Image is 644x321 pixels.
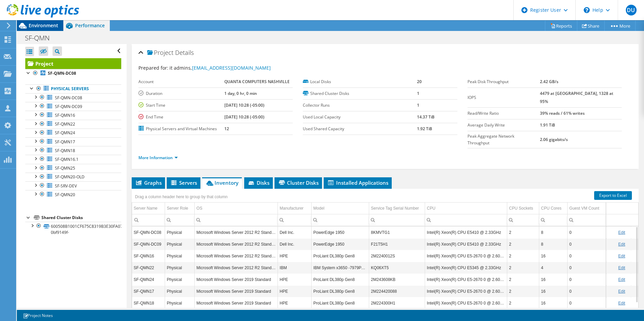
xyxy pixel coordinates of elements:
td: Column OS, Value Microsoft Windows Server 2019 Standard [195,285,278,297]
td: Column Model, Value ProLiant DL380p Gen8 [312,297,369,309]
span: Disks [248,179,269,186]
td: Column Service Tag Serial Number, Value KQ06XT5 [369,262,425,274]
td: Column CPU, Value Intel(R) Xeon(R) CPU E5-2670 0 @ 2.60GHz [425,285,507,297]
td: Column OS, Value Microsoft Windows Server 2012 R2 Standard [195,238,278,250]
label: Shared Cluster Disks [303,90,417,97]
b: 2.06 gigabits/s [540,137,568,142]
a: SF-QMN24 [25,129,121,137]
b: 1 [417,91,419,96]
td: Column CPU, Value Intel(R) Xeon(R) CPU E5-2670 0 @ 2.60GHz [425,297,507,309]
td: Column Model, Value IBM System x3650 -7979PAM- [312,262,369,274]
div: Physical [167,252,193,260]
div: Guest VM Count [569,204,599,212]
td: CPU Sockets Column [507,203,539,214]
td: Column Manufacturer, Value HPE [278,285,312,297]
div: CPU Sockets [509,204,533,212]
td: Column OS, Value Microsoft Windows Server 2012 R2 Standard [195,226,278,238]
td: Column Server Role, Filter cell [165,214,195,226]
td: Column Model, Value ProLiant DL380p Gen8 [312,250,369,262]
span: Cluster Disks [278,179,319,186]
td: Column CPU, Value Intel(R) Xeon(R) CPU E5410 @ 2.33GHz [425,226,507,238]
span: DU [626,5,637,15]
label: Read/Write Ratio [468,110,540,117]
a: SF-QMN17 [25,137,121,146]
td: Column Manufacturer, Value HPE [278,297,312,309]
td: Column Service Tag Serial Number, Value 2M224300H1 [369,297,425,309]
td: Column Server Name, Value SF-QMN18 [132,297,165,309]
b: 1.91 TiB [540,122,555,128]
b: 1 [417,102,419,108]
td: Column Server Role, Value Physical [165,297,195,309]
span: Environment [29,22,58,29]
td: Column OS, Value Microsoft Windows Server 2012 R2 Standard [195,262,278,274]
td: Column CPU Sockets, Value 2 [507,238,539,250]
td: Column Server Name, Value SF-QMN-DC09 [132,238,165,250]
td: Column Model, Value PowerEdge 1950 [312,238,369,250]
td: Column Service Tag Serial Number, Value 2M224420088 [369,285,425,297]
td: Column Server Role, Value Physical [165,226,195,238]
td: Column Model, Value PowerEdge 1950 [312,226,369,238]
td: Column Manufacturer, Filter cell [278,214,312,226]
td: Column Server Name, Value SF-QMN-DC08 [132,226,165,238]
a: Edit [618,230,625,235]
span: SF-QMN16 [55,112,75,118]
td: Column OS, Filter cell [195,214,278,226]
div: Physical [167,299,193,307]
span: SF-QMN25 [55,165,75,171]
div: Server Role [167,204,188,212]
td: Column CPU Sockets, Value 2 [507,250,539,262]
a: Edit [618,254,625,258]
td: Column CPU Sockets, Value 2 [507,262,539,274]
b: 39% reads / 61% writes [540,110,585,116]
b: 12 [224,126,229,132]
td: Column Server Name, Value SF-QMN17 [132,285,165,297]
span: SF-QMN24 [55,130,75,136]
label: Peak Aggregate Network Throughput [468,133,540,146]
a: Share [577,21,605,31]
span: Project [147,49,173,56]
a: SF-QMN-DC08 [25,93,121,102]
a: Project [25,58,121,69]
div: Service Tag Serial Number [371,204,419,212]
a: Physical Servers [25,84,121,93]
td: Column OS, Value Microsoft Windows Server 2012 R2 Standard [195,250,278,262]
td: Column Guest VM Count, Value 0 [568,285,607,297]
b: [DATE] 10:28 (-05:00) [224,102,264,108]
span: SF-QMN18 [55,148,75,153]
a: Edit [618,277,625,282]
span: SF-QMN-DC09 [55,104,82,109]
a: SF-QMN20-OLD [25,173,121,181]
b: 14.37 TiB [417,114,434,120]
div: Drag a column header here to group by that column [133,192,229,202]
span: Details [175,48,194,57]
b: 1.92 TiB [417,126,432,132]
span: Installed Applications [327,179,388,186]
a: SF-QMN22 [25,120,121,129]
td: Column OS, Value Microsoft Windows Server 2019 Standard [195,274,278,285]
td: Column Guest VM Count, Value 0 [568,297,607,309]
a: SF-QMN-DC08 [25,69,121,78]
td: Model Column [312,203,369,214]
td: Column Server Name, Value SF-QMN22 [132,262,165,274]
td: Column Service Tag Serial Number, Filter cell [369,214,425,226]
td: Column Service Tag Serial Number, Value 2M2240012S [369,250,425,262]
td: Column CPU Cores, Value 16 [539,285,568,297]
a: 600508B1001CF675C8319B3E30FA075C-0bf9149f- [25,222,121,237]
span: it admins, [169,65,271,71]
td: Column CPU Sockets, Value 2 [507,274,539,285]
span: SF-SRV-DEV [55,183,77,189]
label: Average Daily Write [468,122,540,129]
td: Column Guest VM Count, Value 0 [568,274,607,285]
div: Server Name [134,204,158,212]
div: CPU Cores [541,204,561,212]
a: SF-QMN16 [25,111,121,119]
a: More [604,21,636,31]
label: Collector Runs [303,102,417,109]
td: Column CPU, Value Intel(R) Xeon(R) CPU E5345 @ 2.33GHz [425,262,507,274]
td: Column Server Role, Value Physical [165,238,195,250]
div: CPU [427,204,435,212]
td: Manufacturer Column [278,203,312,214]
td: Column CPU Sockets, Filter cell [507,214,539,226]
td: Column CPU Cores, Value 8 [539,226,568,238]
div: Manufacturer [280,204,303,212]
